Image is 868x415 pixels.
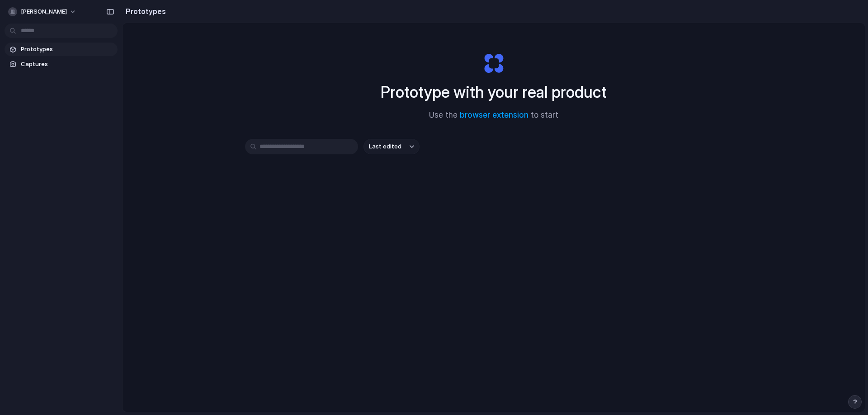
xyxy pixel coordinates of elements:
span: Captures [21,60,114,69]
span: Prototypes [21,45,114,54]
span: Use the to start [429,110,558,121]
a: browser extension [460,110,528,119]
button: Last edited [363,139,420,154]
a: Prototypes [5,43,118,56]
h2: Prototypes [122,6,166,17]
button: [PERSON_NAME] [5,5,81,19]
span: [PERSON_NAME] [21,7,67,16]
a: Captures [5,57,118,71]
h1: Prototype with your real product [381,80,607,104]
span: Last edited [369,142,401,151]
